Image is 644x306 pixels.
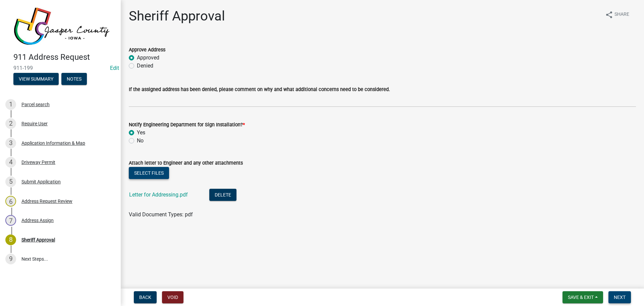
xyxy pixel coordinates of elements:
span: Back [139,295,151,300]
div: 7 [5,215,16,226]
span: 911-199 [13,65,107,71]
i: share [605,11,613,19]
div: 1 [5,99,16,110]
div: Driveway Permit [21,160,55,165]
a: Edit [110,65,119,71]
wm-modal-confirm: Edit Application Number [110,65,119,71]
span: Share [614,11,629,19]
div: Require User [21,121,48,126]
div: Address Request Review [21,199,72,204]
button: Delete [209,189,236,201]
a: Letter for Addressing.pdf [129,191,188,198]
label: Denied [137,62,153,70]
label: If the assigned address has been denied, please comment on why and what additional concerns need ... [129,87,390,92]
wm-modal-confirm: Delete Document [209,192,236,199]
div: 3 [5,138,16,148]
label: Yes [137,129,145,137]
label: Approved [137,54,159,62]
div: 9 [5,254,16,264]
div: 4 [5,157,16,168]
label: Notify Engineering Department for Sign Installation? [129,123,245,127]
div: Address Assign [21,218,54,223]
button: Select files [129,167,169,179]
label: Attach letter to Engineer and any other attachments [129,161,243,166]
div: Parcel search [21,102,50,107]
span: Valid Document Types: pdf [129,211,193,218]
button: Void [162,291,183,303]
button: shareShare [600,8,635,21]
div: Sheriff Approval [21,237,55,242]
button: Notes [61,73,87,85]
span: Next [614,295,626,300]
img: Jasper County, Iowa [13,7,110,45]
label: Approve Address [129,48,165,52]
button: Save & Exit [562,291,603,303]
h4: 911 Address Request [13,52,115,62]
div: Application Information & Map [21,141,85,145]
div: 6 [5,196,16,207]
div: 2 [5,118,16,129]
wm-modal-confirm: Notes [61,77,87,82]
div: Submit Application [21,179,61,184]
label: No [137,137,144,145]
button: View Summary [13,73,59,85]
wm-modal-confirm: Summary [13,77,59,82]
button: Back [134,291,157,303]
span: Save & Exit [568,295,594,300]
h1: Sheriff Approval [129,8,225,24]
button: Next [608,291,631,303]
div: 5 [5,176,16,187]
div: 8 [5,234,16,245]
